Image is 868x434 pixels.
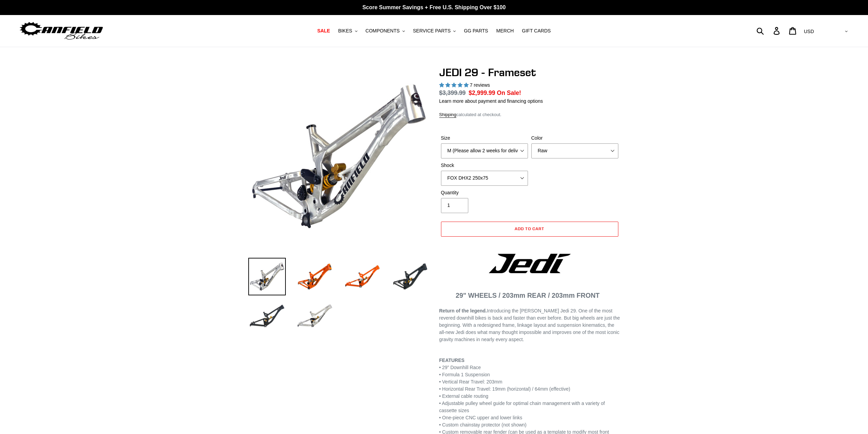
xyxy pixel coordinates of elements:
[497,88,521,97] span: On Sale!
[439,82,470,88] span: 5.00 stars
[496,28,514,34] span: MERCH
[470,82,490,88] span: 7 reviews
[515,226,544,231] span: Add to cart
[439,89,466,96] s: $3,399.99
[439,112,457,118] a: Shipping
[439,401,605,413] span: • Adjustable pulley wheel guide for optimal chain management with a variety of cassette sizes
[439,422,527,428] span: • Custom chainstay protector (not shown)
[344,258,381,295] img: Load image into Gallery viewer, JEDI 29 - Frameset
[439,393,488,399] span: • External cable routing
[338,28,352,34] span: BIKES
[439,308,620,342] span: Introducing the [PERSON_NAME] Jedi 29. One of the most revered downhill bikes is back and faster ...
[441,162,528,169] label: Shock
[439,372,490,377] span: • Formula 1 Suspension
[493,26,517,36] a: MERCH
[335,26,361,36] button: BIKES
[439,365,481,370] span: • 29” Downhill Race
[469,89,495,96] span: $2,999.99
[296,297,334,335] img: Load image into Gallery viewer, JEDI 29 - Frameset
[19,20,104,42] img: Canfield Bikes
[439,415,523,420] span: • One-piece CNC upper and lower links
[296,258,334,295] img: Load image into Gallery viewer, JEDI 29 - Frameset
[518,26,554,36] a: GIFT CARDS
[531,135,618,142] label: Color
[760,23,778,38] input: Search
[366,28,400,34] span: COMPONENTS
[410,26,459,36] button: SERVICE PARTS
[522,28,551,34] span: GIFT CARDS
[441,135,528,142] label: Size
[439,358,465,363] b: FEATURES
[460,26,491,36] a: GG PARTS
[439,66,620,79] h1: JEDI 29 - Frameset
[392,258,429,295] img: Load image into Gallery viewer, JEDI 29 - Frameset
[441,222,618,237] button: Add to cart
[456,292,600,299] span: 29" WHEELS / 203mm REAR / 203mm FRONT
[317,28,330,34] span: SALE
[248,258,286,295] img: Load image into Gallery viewer, JEDI 29 - Frameset
[248,297,286,335] img: Load image into Gallery viewer, JEDI 29 - Frameset
[464,28,488,34] span: GG PARTS
[439,308,487,313] b: Return of the legend.
[439,111,620,118] div: calculated at checkout.
[314,26,333,36] a: SALE
[441,189,528,196] label: Quantity
[413,28,451,34] span: SERVICE PARTS
[439,98,543,104] a: Learn more about payment and financing options
[439,379,570,392] span: • Vertical Rear Travel: 203mm • Horizontal Rear Travel: 19mm (horizontal) / 64mm (effective)
[362,26,408,36] button: COMPONENTS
